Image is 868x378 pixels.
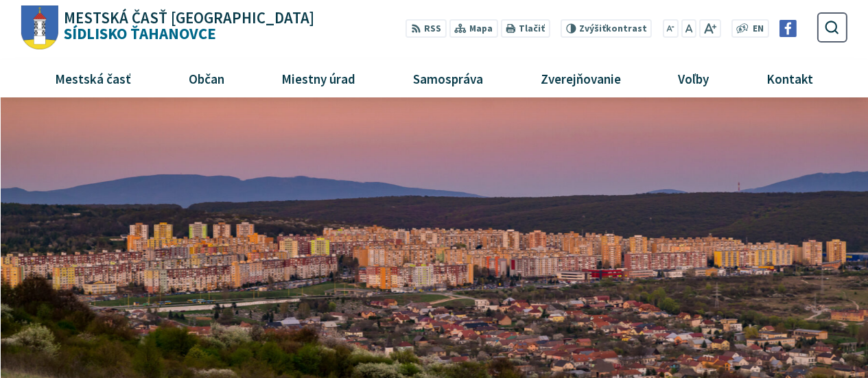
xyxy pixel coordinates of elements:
span: Zvýšiť [579,23,606,34]
span: Tlačiť [519,23,545,34]
button: Nastaviť pôvodnú veľkosť písma [681,19,696,38]
a: RSS [406,19,446,38]
span: Občan [183,60,229,97]
a: EN [749,22,767,36]
span: Zverejňovanie [535,60,626,97]
span: Mestská časť [GEOGRAPHIC_DATA] [64,10,314,26]
span: Voľby [673,60,714,97]
h1: Sídlisko Ťahanovce [58,10,314,42]
a: Kontakt [743,60,837,97]
span: Kontakt [762,60,819,97]
a: Voľby [655,60,733,97]
span: EN [753,22,764,36]
a: Miestny úrad [258,60,379,97]
a: Zverejňovanie [517,60,644,97]
button: Tlačiť [500,19,550,38]
span: kontrast [579,23,647,34]
button: Zväčšiť veľkosť písma [699,19,720,38]
a: Logo Sídlisko Ťahanovce, prejsť na domovskú stránku. [21,5,314,50]
span: Mestská časť [49,60,136,97]
span: Miestny úrad [277,60,361,97]
span: RSS [424,22,441,36]
span: Mapa [469,22,493,36]
button: Zmenšiť veľkosť písma [663,19,679,38]
a: Samospráva [390,60,507,97]
span: Samospráva [408,60,488,97]
a: Občan [165,60,248,97]
button: Zvýšiťkontrast [561,19,652,38]
a: Mapa [449,19,497,38]
img: Prejsť na Facebook stránku [779,20,797,37]
a: Mestská časť [32,60,155,97]
img: Prejsť na domovskú stránku [21,5,58,50]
